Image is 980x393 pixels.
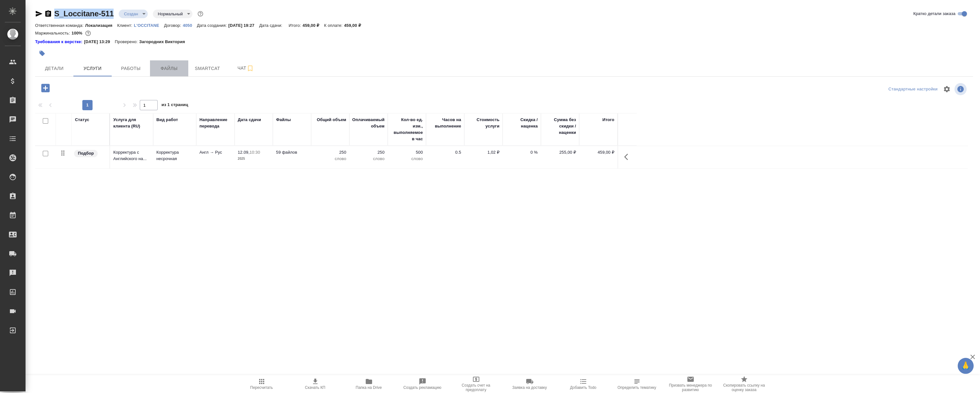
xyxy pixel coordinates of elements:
div: Создан [153,10,192,18]
span: 🙏 [960,359,971,373]
div: Стоимость услуги [468,117,499,129]
p: слово [391,156,423,162]
p: Проверено: [115,39,139,45]
p: Загородних Виктория [139,39,190,45]
span: Работы [116,65,146,73]
p: 100% [71,31,84,35]
p: 12.09, [238,150,250,155]
div: Вид работ [156,117,178,123]
div: Статус [75,117,89,123]
a: Требования к верстке: [35,39,84,45]
div: Нажми, чтобы открыть папку с инструкцией [35,39,84,45]
p: Англ → Рус [199,149,231,156]
td: 0.5 [426,146,464,168]
p: 255,00 ₽ [544,149,576,156]
button: Скопировать ссылку для ЯМессенджера [35,10,43,18]
p: Корректура с Английского на... [113,149,150,162]
p: 10:30 [250,150,260,155]
button: Создан [122,11,140,17]
p: 1,02 ₽ [468,149,499,156]
p: 459,00 ₽ [303,23,324,28]
div: Дата сдачи [238,117,261,123]
p: Корректура несрочная [156,149,193,162]
span: Услуги [77,65,108,73]
div: Общий объем [317,117,346,123]
div: Сумма без скидки / наценки [544,117,576,136]
div: split button [887,84,939,94]
div: Оплачиваемый объем [352,117,385,129]
div: Файлы [276,117,291,123]
p: Итого: [289,23,303,28]
span: Посмотреть информацию [954,83,968,95]
p: Локализация [85,23,117,28]
div: Скидка / наценка [506,117,538,129]
button: Добавить услугу [37,81,54,95]
p: слово [314,156,346,162]
p: Ответственная команда: [35,23,85,28]
p: Маржинальность: [35,31,71,35]
span: Детали [39,65,70,73]
p: 4050 [183,23,197,28]
svg: Подписаться [246,65,254,72]
div: Часов на выполнение [429,117,461,129]
p: К оплате: [324,23,344,28]
span: Файлы [154,65,184,73]
div: Итого [602,117,614,123]
p: 250 [314,149,346,156]
span: из 1 страниц [161,101,188,110]
div: Кол-во ед. изм., выполняемое в час [391,117,423,142]
p: 500 [391,149,423,156]
span: Smartcat [192,65,223,73]
button: 🙏 [958,358,974,374]
p: L'OCCITANE [134,23,164,28]
p: [DATE] 19:27 [228,23,259,28]
a: S_Loccitane-511 [54,9,114,18]
button: Доп статусы указывают на важность/срочность заказа [196,10,205,18]
button: Показать кнопки [620,149,636,165]
span: Чат [230,64,261,72]
p: Договор: [164,23,183,28]
div: Создан [119,10,147,18]
button: Скопировать ссылку [44,10,52,18]
p: Клиент: [117,23,134,28]
a: 4050 [183,22,197,28]
p: Дата сдачи: [259,23,284,28]
p: Подбор [78,150,94,157]
a: L'OCCITANE [134,22,164,28]
button: Добавить тэг [35,46,49,60]
p: [DATE] 13:29 [84,39,115,45]
p: 250 [353,149,385,156]
button: Нормальный [156,11,185,17]
div: Направление перевода [199,117,231,129]
p: 459,00 ₽ [344,23,366,28]
div: Услуга для клиента (RU) [113,117,150,129]
span: Кратко детали заказа [913,11,955,17]
p: слово [353,156,385,162]
p: 0 % [506,149,538,156]
p: 59 файлов [276,149,308,156]
span: Настроить таблицу [939,81,954,97]
p: 459,00 ₽ [582,149,614,156]
p: Дата создания: [197,23,228,28]
p: 2025 [238,156,270,162]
